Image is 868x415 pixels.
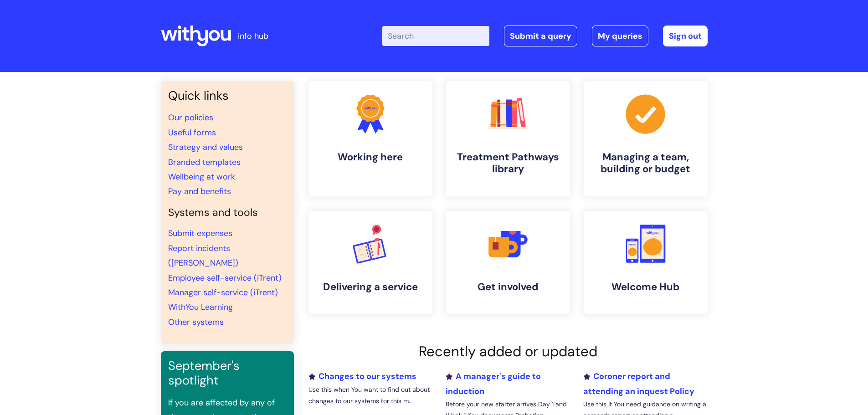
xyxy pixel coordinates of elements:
[592,26,648,46] a: My queries
[316,281,425,293] h4: Delivering a service
[168,157,241,168] a: Branded templates
[382,26,489,46] input: Search
[168,171,235,182] a: Wellbeing at work
[583,371,694,396] a: Coroner report and attending an inquest Policy
[308,343,708,360] h2: Recently added or updated
[591,151,700,175] h4: Managing a team, building or budget
[446,371,541,396] a: A manager's guide to induction
[382,26,708,46] div: | -
[584,81,708,196] a: Managing a team, building or budget
[308,211,432,314] a: Delivering a service
[168,302,233,313] a: WithYou Learning
[168,287,278,298] a: Manager self-service (iTrent)
[168,127,216,138] a: Useful forms
[168,317,224,328] a: Other systems
[316,151,425,163] h4: Working here
[663,26,708,46] a: Sign out
[308,371,416,382] a: Changes to our systems
[446,211,570,314] a: Get involved
[453,281,563,293] h4: Get involved
[453,151,563,175] h4: Treatment Pathways library
[591,281,700,293] h4: Welcome Hub
[308,81,432,196] a: Working here
[168,88,287,103] h3: Quick links
[168,206,287,219] h4: Systems and tools
[168,142,243,153] a: Strategy and values
[584,211,708,314] a: Welcome Hub
[168,112,213,123] a: Our policies
[168,272,282,283] a: Employee self-service (iTrent)
[308,384,432,407] p: Use this when You want to find out about changes to our systems for this m...
[238,29,268,43] p: info hub
[168,359,287,388] h3: September's spotlight
[504,26,577,46] a: Submit a query
[168,186,231,197] a: Pay and benefits
[168,243,238,268] a: Report incidents ([PERSON_NAME])
[446,81,570,196] a: Treatment Pathways library
[168,228,232,239] a: Submit expenses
